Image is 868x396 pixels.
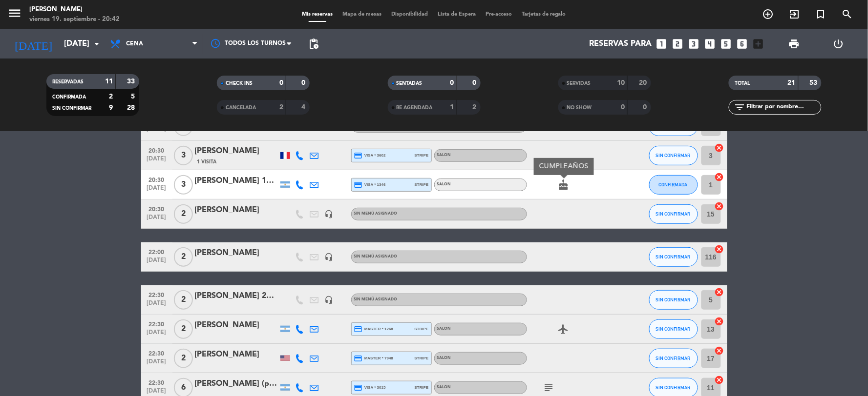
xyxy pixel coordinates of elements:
span: RE AGENDADA [397,105,433,110]
i: credit_card [354,325,363,334]
span: 20:30 [145,144,169,156]
span: SIN CONFIRMAR [656,297,691,302]
i: cancel [715,346,724,356]
span: [DATE] [145,156,169,167]
div: [PERSON_NAME] (preparar panera sin tacc) [195,377,278,390]
span: visa * 1346 [354,180,386,189]
div: [PERSON_NAME] [195,247,278,259]
button: SIN CONFIRMAR [649,247,698,267]
div: [PERSON_NAME] [29,5,120,15]
strong: 0 [450,79,454,86]
div: [PERSON_NAME] [195,204,278,217]
strong: 0 [302,79,308,86]
span: visa * 3015 [354,383,386,392]
strong: 2 [472,104,478,111]
button: SIN CONFIRMAR [649,290,698,310]
i: cancel [715,287,724,297]
button: SIN CONFIRMAR [649,204,698,224]
strong: 28 [127,104,137,111]
span: master * 7948 [354,354,394,363]
i: menu [7,6,22,20]
i: cancel [715,172,724,182]
span: SIN CONFIRMAR [656,385,691,390]
span: CONFIRMADA [659,182,688,187]
strong: 4 [302,104,308,111]
span: 3 [174,146,193,165]
span: 2 [174,247,193,267]
span: 3 [174,175,193,195]
span: 22:00 [145,246,169,257]
i: subject [543,382,555,394]
span: 20:30 [145,203,169,214]
span: SIN CONFIRMAR [656,254,691,259]
strong: 2 [279,104,283,111]
button: SIN CONFIRMAR [649,146,698,165]
span: TOTAL [735,81,750,86]
span: SIN CONFIRMAR [656,326,691,332]
i: cake [558,179,570,191]
span: SALON [437,356,451,360]
strong: 0 [643,104,649,111]
span: 2 [174,349,193,368]
div: [PERSON_NAME] [195,319,278,332]
span: CONFIRMADA [52,95,86,99]
i: filter_list [734,101,745,113]
strong: 33 [127,78,137,85]
i: search [842,8,853,20]
i: add_box [752,38,765,50]
i: credit_card [354,151,363,160]
div: [PERSON_NAME] 20 off + copas de esp y cafe (cuisine y vins) [195,290,278,302]
div: [PERSON_NAME] 15% OFF encuestas y copas de espumante de bienvenida de cortesía [195,175,278,187]
span: SALON [437,327,451,331]
span: Reservas para [590,40,652,49]
span: SALON [437,153,451,157]
i: headset_mic [325,296,334,304]
i: headset_mic [325,253,334,261]
strong: 0 [279,79,283,86]
div: [PERSON_NAME] [195,145,278,158]
span: stripe [415,181,429,188]
div: viernes 19. septiembre - 20:42 [29,15,120,24]
span: SENTADAS [397,81,423,86]
strong: 20 [639,79,649,86]
span: 22:30 [145,347,169,358]
span: 2 [174,204,193,224]
i: looks_5 [720,38,733,50]
strong: 0 [621,104,625,111]
i: cancel [715,143,724,153]
span: Mapa de mesas [338,12,386,17]
span: 22:30 [145,318,169,329]
span: 22:30 [145,289,169,300]
span: [DATE] [145,329,169,340]
i: arrow_drop_down [91,38,103,50]
span: SIN CONFIRMAR [656,211,691,217]
span: SIN CONFIRMAR [656,356,691,361]
span: RESERVADAS [52,79,84,84]
span: SALON [437,182,451,186]
strong: 10 [617,79,625,86]
i: cancel [715,317,724,326]
i: add_circle_outline [762,8,774,20]
span: Cena [126,40,143,47]
div: [PERSON_NAME] [195,348,278,361]
strong: 21 [788,79,796,86]
span: Mis reservas [297,12,338,17]
strong: 53 [810,79,820,86]
i: looks_two [672,38,684,50]
strong: 9 [109,104,113,111]
i: looks_3 [688,38,700,50]
span: stripe [415,152,429,158]
span: [DATE] [145,257,169,268]
i: looks_4 [704,38,717,50]
span: Pre-acceso [481,12,517,17]
span: 1 Visita [197,158,217,166]
span: stripe [415,355,429,361]
span: pending_actions [308,38,319,50]
span: master * 1268 [354,325,394,334]
i: headset_mic [325,210,334,218]
i: exit_to_app [789,8,801,20]
span: Lista de Espera [433,12,481,17]
i: power_settings_new [832,38,844,50]
i: cancel [715,244,724,254]
span: visa * 3602 [354,151,386,160]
